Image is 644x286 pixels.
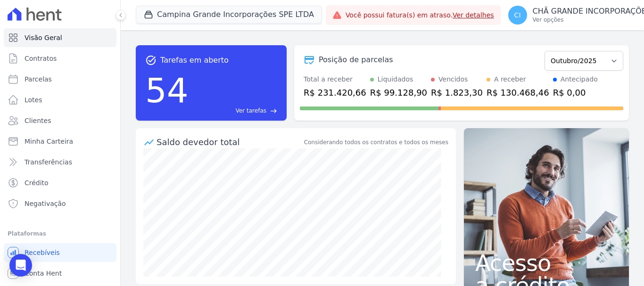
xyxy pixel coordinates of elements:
[4,90,116,109] a: Lotes
[4,132,116,151] a: Minha Carteira
[4,49,116,68] a: Contratos
[136,6,322,24] button: Campina Grande Incorporações SPE LTDA
[346,10,494,20] span: Você possui fatura(s) em atraso.
[4,70,116,89] a: Parcelas
[319,54,393,65] div: Posição de parcelas
[553,86,598,99] div: R$ 0,00
[4,264,116,283] a: Conta Hent
[304,138,448,147] div: Considerando todos os contratos e todos os meses
[25,269,62,278] span: Conta Hent
[25,95,42,105] span: Lotes
[514,12,521,18] span: CI
[561,74,598,84] div: Antecipado
[4,111,116,130] a: Clientes
[192,106,277,115] a: Ver tarefas east
[236,106,266,115] span: Ver tarefas
[431,86,483,99] div: R$ 1.823,30
[4,194,116,213] a: Negativação
[160,55,229,66] span: Tarefas em aberto
[25,199,66,208] span: Negativação
[25,74,52,84] span: Parcelas
[378,74,413,84] div: Liquidados
[4,173,116,192] a: Crédito
[4,153,116,172] a: Transferências
[157,136,302,148] div: Saldo devedor total
[25,157,72,167] span: Transferências
[145,66,189,115] div: 54
[304,74,366,84] div: Total a receber
[25,137,73,146] span: Minha Carteira
[270,107,277,114] span: east
[25,178,49,188] span: Crédito
[4,28,116,47] a: Visão Geral
[25,248,60,257] span: Recebíveis
[25,33,62,42] span: Visão Geral
[25,116,51,125] span: Clientes
[9,254,32,277] div: Open Intercom Messenger
[145,55,157,66] span: task_alt
[304,86,366,99] div: R$ 231.420,66
[438,74,468,84] div: Vencidos
[494,74,526,84] div: A receber
[8,228,113,239] div: Plataformas
[25,54,57,63] span: Contratos
[487,86,549,99] div: R$ 130.468,46
[4,243,116,262] a: Recebíveis
[475,252,618,274] span: Acesso
[453,11,494,19] a: Ver detalhes
[370,86,427,99] div: R$ 99.128,90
